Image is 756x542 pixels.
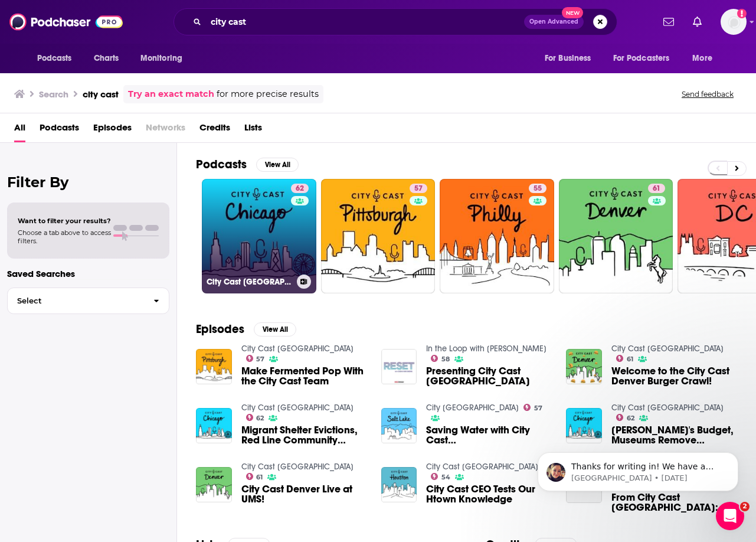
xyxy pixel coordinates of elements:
img: Podchaser - Follow, Share and Rate Podcasts [9,11,123,33]
a: City Cast Houston [426,462,538,472]
a: 54 [431,473,450,480]
button: open menu [684,47,727,70]
span: for more precise results [217,87,319,101]
span: Networks [146,118,185,142]
span: Make Fermented Pop With the City Cast Team [241,366,367,386]
button: Show profile menu [721,9,747,35]
span: 61 [627,357,633,362]
img: User Profile [721,9,747,35]
a: Show notifications dropdown [688,12,706,32]
h2: Episodes [196,322,244,337]
a: 58 [431,355,450,362]
img: City Cast Denver Live at UMS! [196,467,232,503]
a: Podcasts [40,118,79,142]
a: 62City Cast [GEOGRAPHIC_DATA] [202,179,316,293]
a: Welcome to the City Cast Denver Burger Crawl! [611,366,737,386]
a: Presenting City Cast Chicago [426,366,552,386]
span: New [562,7,583,18]
a: 62 [246,414,264,421]
a: Show notifications dropdown [659,12,679,32]
button: Send feedback [678,89,737,99]
span: Charts [94,50,119,67]
a: 62 [291,184,309,193]
span: [PERSON_NAME]'s Budget, Museums Remove Indigenous Artifacts, and City Cast 3-Peat [611,425,737,445]
img: Presenting City Cast Chicago [381,349,417,385]
img: Welcome to the City Cast Denver Burger Crawl! [566,349,602,385]
span: 55 [534,183,542,195]
a: 61 [246,473,263,480]
span: 62 [296,183,304,195]
span: 61 [256,475,263,480]
span: Want to filter your results? [18,217,111,225]
h3: City Cast [GEOGRAPHIC_DATA] [207,277,292,287]
span: Saving Water with City Cast [GEOGRAPHIC_DATA] [426,425,552,445]
a: 61 [616,355,633,362]
img: City Cast CEO Tests Our Htown Knowledge [381,467,417,503]
p: Saved Searches [7,268,169,279]
p: Message from Sydney, sent 4w ago [51,45,204,56]
a: City Cast Denver [241,462,354,472]
a: City Cast Denver [611,344,724,354]
button: open menu [536,47,606,70]
a: Lists [244,118,262,142]
iframe: Intercom live chat [716,502,744,530]
a: 57 [523,404,542,411]
img: Saving Water with City Cast Las Vegas [381,408,417,444]
span: More [692,50,712,67]
a: 57 [246,355,265,362]
a: PodcastsView All [196,157,299,172]
span: For Podcasters [613,50,670,67]
a: 57 [410,184,427,193]
h2: Podcasts [196,157,247,172]
span: 57 [256,357,264,362]
h3: city cast [83,89,119,100]
span: Choose a tab above to access filters. [18,228,111,245]
span: 58 [441,357,450,362]
span: 2 [740,502,750,511]
a: 61 [559,179,673,293]
span: Logged in as rowan.sullivan [721,9,747,35]
span: Thanks for writing in! We have a video that can show you how to build and export a list: Podchase... [51,34,196,102]
span: 57 [414,183,423,195]
a: Credits [199,118,230,142]
a: City Cast CEO Tests Our Htown Knowledge [426,484,552,504]
span: 54 [441,475,450,480]
span: 62 [256,416,264,421]
a: EpisodesView All [196,322,296,337]
span: Presenting City Cast [GEOGRAPHIC_DATA] [426,366,552,386]
img: Migrant Shelter Evictions, Red Line Community Space, and City Cast Advice [196,408,232,444]
img: Make Fermented Pop With the City Cast Team [196,349,232,385]
a: 61 [648,184,665,193]
a: 62 [616,414,634,421]
svg: Add a profile image [737,9,747,18]
img: Pritzker's Budget, Museums Remove Indigenous Artifacts, and City Cast 3-Peat [566,408,602,444]
button: Open AdvancedNew [524,15,584,29]
a: City Cast Chicago [611,403,724,413]
a: 57 [321,179,436,293]
a: Saving Water with City Cast Las Vegas [426,425,552,445]
span: 57 [534,406,542,411]
button: View All [256,158,299,172]
span: Podcasts [37,50,72,67]
a: Migrant Shelter Evictions, Red Line Community Space, and City Cast Advice [241,425,367,445]
a: Try an exact match [128,87,214,101]
span: For Business [545,50,591,67]
a: Episodes [93,118,132,142]
span: Monitoring [140,50,182,67]
button: open menu [132,47,198,70]
a: All [14,118,25,142]
a: City Cast Denver Live at UMS! [241,484,367,504]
